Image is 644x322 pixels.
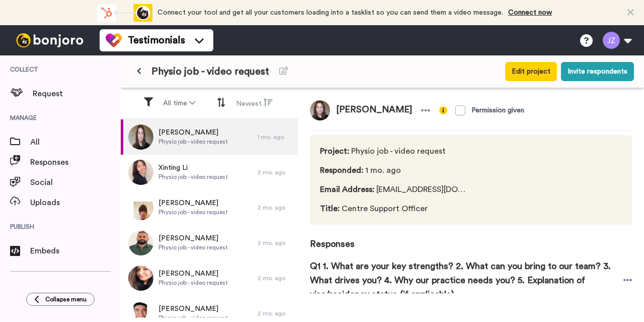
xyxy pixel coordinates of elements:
[258,309,293,317] div: 2 mo. ago
[158,198,228,208] span: [PERSON_NAME]
[45,295,87,303] span: Collapse menu
[230,94,279,113] button: Newest
[30,136,121,148] span: All
[320,147,349,155] span: Project :
[158,138,228,146] span: Physio job - video request
[30,245,121,257] span: Embeds
[128,230,153,255] img: f8b58075-ab3d-4624-85c9-da6c06fbd224.jpeg
[310,100,330,120] img: 81972ee9-3e24-4b42-831b-9b7cba2b8f98.jpeg
[320,166,363,174] span: Responded :
[121,261,298,296] a: [PERSON_NAME]Physio job - video request2 mo. ago
[12,33,88,47] img: bj-logo-header-white.svg
[561,62,634,81] button: Invite respondents
[320,203,472,215] span: Centre Support Officer
[106,32,122,48] img: tm-color.svg
[439,106,447,114] img: info-yellow.svg
[30,176,121,188] span: Social
[128,160,153,185] img: 332a32b8-4e18-4b0f-b206-5f7c015481ea.jpeg
[158,314,228,322] span: Physio job - video request
[128,195,153,220] img: fda4b2c8-f19b-4861-923c-bf8fc300df15.png
[121,190,298,225] a: [PERSON_NAME]Physio job - video request2 mo. ago
[158,269,228,279] span: [PERSON_NAME]
[320,164,472,176] span: 1 mo. ago
[258,133,293,141] div: 1 mo. ago
[158,163,228,173] span: Xinting Li
[505,62,557,81] button: Edit project
[151,65,269,79] span: Physio job - video request
[471,105,524,115] div: Permission given
[158,127,228,138] span: [PERSON_NAME]
[320,185,374,194] span: Email Address :
[30,156,121,168] span: Responses
[258,274,293,282] div: 2 mo. ago
[258,239,293,247] div: 2 mo. ago
[128,266,153,291] img: 545204b4-ab0e-4929-a12a-8b28ad0d6234.jpeg
[158,279,228,287] span: Physio job - video request
[26,293,95,306] button: Collapse menu
[508,9,552,16] a: Connect now
[97,4,152,22] div: animation
[121,155,298,190] a: Xinting LiPhysio job - video request2 mo. ago
[157,9,503,16] span: Connect your tool and get all your customers loading into a tasklist so you can send them a video...
[33,88,121,100] span: Request
[158,304,228,314] span: [PERSON_NAME]
[157,94,201,112] button: All time
[330,100,418,120] span: [PERSON_NAME]
[258,168,293,176] div: 2 mo. ago
[258,204,293,212] div: 2 mo. ago
[121,119,298,155] a: [PERSON_NAME]Physio job - video request1 mo. ago
[320,145,472,157] span: Physio job - video request
[121,225,298,261] a: [PERSON_NAME]Physio job - video request2 mo. ago
[128,33,185,47] span: Testimonials
[158,208,228,216] span: Physio job - video request
[320,183,472,196] span: [EMAIL_ADDRESS][DOMAIN_NAME]
[158,173,228,181] span: Physio job - video request
[30,197,121,209] span: Uploads
[310,225,632,251] span: Responses
[320,205,340,213] span: Title :
[158,243,228,251] span: Physio job - video request
[128,124,153,150] img: 81972ee9-3e24-4b42-831b-9b7cba2b8f98.jpeg
[310,259,623,301] span: Q1 1. What are your key strengths? 2. What can you bring to our team? 3. What drives you? 4. Why ...
[158,233,228,243] span: [PERSON_NAME]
